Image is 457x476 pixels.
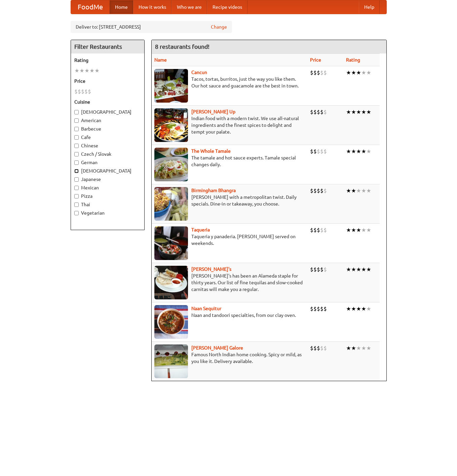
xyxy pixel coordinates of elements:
[351,226,356,234] li: ★
[356,226,361,234] li: ★
[191,148,231,154] a: The Whole Tamale
[74,127,79,131] input: Barbecue
[313,344,317,352] li: $
[74,117,141,124] label: American
[323,344,327,352] li: $
[323,69,327,76] li: $
[191,109,235,114] b: [PERSON_NAME] Up
[356,344,361,352] li: ★
[320,305,323,313] li: $
[191,266,231,272] a: [PERSON_NAME]'s
[313,305,317,313] li: $
[74,168,141,174] label: [DEMOGRAPHIC_DATA]
[74,67,79,74] li: ★
[74,186,79,190] input: Mexican
[346,57,360,63] a: Rating
[320,148,323,155] li: $
[154,154,305,168] p: The tamale and hot sauce experts. Tamale special changes daily.
[359,0,380,14] a: Help
[154,233,305,247] p: Taqueria y panaderia. [PERSON_NAME] served on weekends.
[361,344,366,352] li: ★
[191,188,236,193] b: Birmingham Bhangra
[74,159,141,166] label: German
[81,88,84,95] li: $
[356,108,361,116] li: ★
[366,266,371,273] li: ★
[74,152,79,156] input: Czech / Slovak
[317,69,320,76] li: $
[74,99,141,105] h5: Cuisine
[317,148,320,155] li: $
[74,203,79,207] input: Thai
[211,24,227,30] a: Change
[361,148,366,155] li: ★
[317,305,320,313] li: $
[313,108,317,116] li: $
[154,115,305,135] p: Indian food with a modern twist. We use all-natural ingredients and the finest spices to delight ...
[74,169,79,173] input: [DEMOGRAPHIC_DATA]
[346,344,351,352] li: ★
[155,43,210,50] ng-pluralize: 8 restaurants found!
[154,69,188,103] img: cancun.jpg
[317,344,320,352] li: $
[361,266,366,273] li: ★
[366,108,371,116] li: ★
[317,226,320,234] li: $
[310,266,313,273] li: $
[366,187,371,194] li: ★
[356,148,361,155] li: ★
[191,345,243,351] a: [PERSON_NAME] Galore
[154,187,188,221] img: bhangra.jpg
[310,108,313,116] li: $
[154,194,305,207] p: [PERSON_NAME] with a metropolitan twist. Daily specials. Dine-in or takeaway, you choose.
[351,266,356,273] li: ★
[191,70,207,75] a: Cancun
[320,69,323,76] li: $
[366,148,371,155] li: ★
[366,69,371,76] li: ★
[154,266,188,299] img: pedros.jpg
[323,266,327,273] li: $
[191,306,221,311] a: Naan Sequitur
[346,69,351,76] li: ★
[74,118,79,123] input: American
[74,134,141,141] label: Cafe
[366,305,371,313] li: ★
[74,125,141,132] label: Barbecue
[74,177,79,182] input: Japanese
[154,76,305,89] p: Tacos, tortas, burritos, just the way you like them. Our hot sauce and guacamole are the best in ...
[317,266,320,273] li: $
[310,305,313,313] li: $
[79,67,84,74] li: ★
[346,108,351,116] li: ★
[74,176,141,183] label: Japanese
[74,160,79,165] input: German
[361,305,366,313] li: ★
[74,201,141,208] label: Thai
[356,187,361,194] li: ★
[84,67,89,74] li: ★
[346,148,351,155] li: ★
[154,226,188,260] img: taqueria.jpg
[154,305,188,339] img: naansequitur.jpg
[154,312,305,319] p: Naan and tandoori specialties, from our clay oven.
[320,344,323,352] li: $
[346,187,351,194] li: ★
[313,226,317,234] li: $
[88,88,91,95] li: $
[74,184,141,191] label: Mexican
[320,226,323,234] li: $
[361,108,366,116] li: ★
[71,21,232,33] div: Deliver to: [STREET_ADDRESS]
[74,144,79,148] input: Chinese
[74,142,141,149] label: Chinese
[154,108,188,142] img: curryup.jpg
[133,0,172,14] a: How it works
[317,187,320,194] li: $
[310,226,313,234] li: $
[320,266,323,273] li: $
